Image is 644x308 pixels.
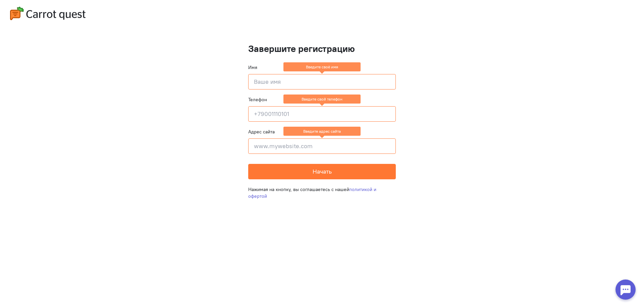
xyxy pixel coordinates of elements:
input: Ваше имя [248,74,396,89]
label: Адрес сайта [248,128,275,135]
label: Имя [248,64,257,71]
ng-message: Введите адрес сайта [283,127,361,136]
img: carrot-quest-logo.svg [10,7,86,20]
input: www.mywebsite.com [248,138,396,154]
label: Телефон [248,96,267,103]
a: политикой и офертой [248,186,376,199]
input: +79001110101 [248,106,396,122]
span: Начать [313,168,332,175]
h1: Завершите регистрацию [248,44,396,54]
ng-message: Введите свой телефон [283,95,361,104]
button: Начать [248,164,396,179]
ng-message: Введите своё имя [283,62,361,71]
div: Нажимая на кнопку, вы соглашаетесь с нашей [248,179,396,206]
